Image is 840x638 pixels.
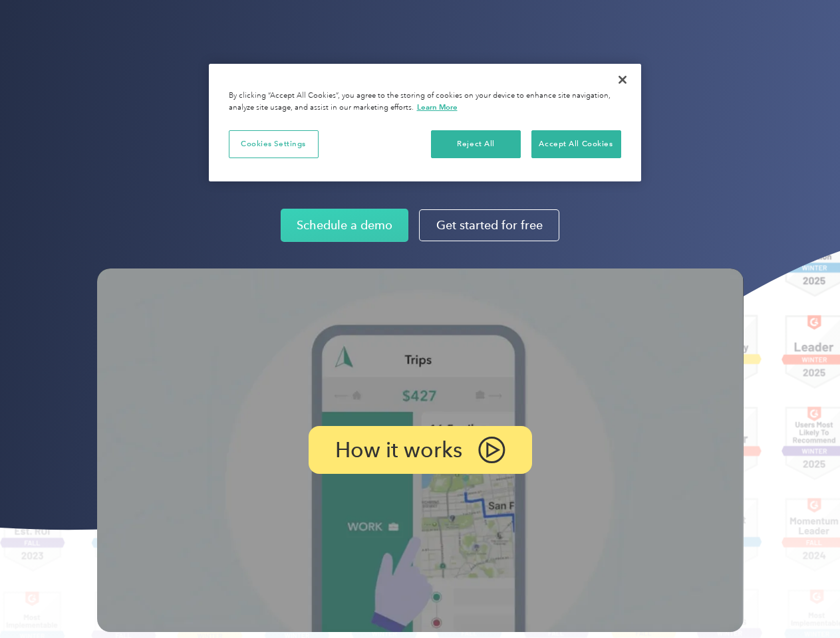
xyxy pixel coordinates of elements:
[417,102,458,112] a: More information about your privacy, opens in a new tab
[229,90,621,114] div: By clicking “Accept All Cookies”, you agree to the storing of cookies on your device to enhance s...
[209,64,641,181] div: Cookie banner
[229,130,319,158] button: Cookies Settings
[431,130,521,158] button: Reject All
[608,65,637,94] button: Close
[419,209,559,241] a: Get started for free
[209,64,641,181] div: Privacy
[281,209,408,242] a: Schedule a demo
[531,130,621,158] button: Accept All Cookies
[335,442,462,458] p: How it works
